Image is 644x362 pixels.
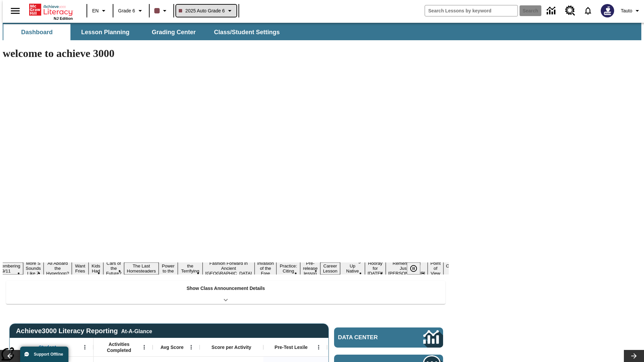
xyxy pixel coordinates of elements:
[20,347,68,362] button: Support Offline
[34,352,63,357] span: Support Offline
[314,342,324,352] button: Open Menu
[39,344,56,350] span: Student
[255,255,277,282] button: Slide 11 The Invasion of the Free CD
[5,1,25,21] button: Open side menu
[89,5,111,17] button: Language: EN, Select a language
[178,257,203,280] button: Slide 9 Attack of the Terrifying Tomatoes
[340,257,365,280] button: Slide 15 Cooking Up Native Traditions
[624,350,644,362] button: Lesson carousel, Next
[300,260,320,277] button: Slide 13 Pre-release lesson
[23,260,44,277] button: Slide 2 More S Sounds Like Z
[92,7,99,14] span: EN
[81,28,129,36] span: Lesson Planning
[338,334,401,341] span: Data Center
[320,262,340,275] button: Slide 14 Career Lesson
[214,28,280,36] span: Class/Student Settings
[21,28,53,36] span: Dashboard
[139,342,149,352] button: Open Menu
[115,5,147,17] button: Grade: Grade 6, Select a grade
[152,5,171,17] button: Class color is dark brown. Change class color
[3,47,449,60] h1: welcome to achieve 3000
[618,5,644,17] button: Profile/Settings
[80,342,90,352] button: Open Menu
[3,24,70,40] button: Dashboard
[176,5,237,17] button: Class: 2025 Auto Grade 6, Select your class
[97,341,141,353] span: Activities Completed
[597,2,618,19] button: Select a new avatar
[407,262,420,275] button: Pause
[160,344,183,350] span: Avg Score
[203,260,255,277] button: Slide 10 Fashion Forward in Ancient Rome
[186,285,265,292] p: Show Class Announcement Details
[601,4,614,17] img: Avatar
[428,260,443,277] button: Slide 18 Point of View
[3,23,641,40] div: SubNavbar
[212,344,252,350] span: Score per Activity
[275,344,308,350] span: Pre-Test Lexile
[334,327,443,348] a: Data Center
[543,2,561,20] a: Data Center
[124,262,159,275] button: Slide 7 The Last Homesteaders
[159,257,178,280] button: Slide 8 Solar Power to the People
[118,7,135,14] span: Grade 6
[407,262,427,275] div: Pause
[121,327,152,335] div: At-A-Glance
[386,260,428,277] button: Slide 17 Remembering Justice O'Connor
[54,16,73,20] span: NJ Edition
[72,252,89,285] button: Slide 4 Do You Want Fries With That?
[3,24,286,40] div: SubNavbar
[44,260,72,277] button: Slide 3 All Aboard the Hyperloop?
[621,7,632,14] span: Tauto
[72,24,139,40] button: Lesson Planning
[365,260,386,277] button: Slide 16 Hooray for Constitution Day!
[152,28,196,36] span: Grading Center
[443,257,476,280] button: Slide 19 The Constitution's Balancing Act
[179,7,225,14] span: 2025 Auto Grade 6
[29,3,73,16] a: Home
[89,252,103,285] button: Slide 5 Dirty Jobs Kids Had To Do
[276,257,300,280] button: Slide 12 Mixed Practice: Citing Evidence
[579,2,597,19] a: Notifications
[186,342,196,352] button: Open Menu
[103,260,124,277] button: Slide 6 Cars of the Future?
[16,327,152,335] span: Achieve3000 Literacy Reporting
[29,2,73,20] div: Home
[425,5,518,16] input: search field
[140,24,207,40] button: Grading Center
[6,281,445,304] div: Show Class Announcement Details
[209,24,285,40] button: Class/Student Settings
[561,2,579,20] a: Resource Center, Will open in new tab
